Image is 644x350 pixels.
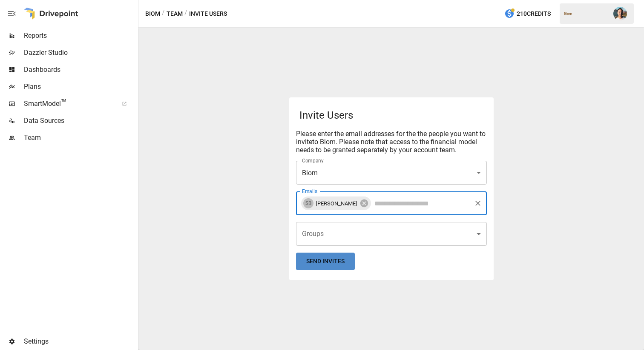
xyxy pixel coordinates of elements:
div: / [184,9,187,19]
label: Emails [302,188,317,195]
span: SmartModel [24,99,112,109]
button: Team [167,9,183,19]
div: SB[PERSON_NAME] [301,196,371,210]
div: SB [303,198,313,208]
span: Settings [24,336,136,347]
span: Data Sources [24,116,136,126]
span: Dazzler Studio [24,48,136,58]
div: Please enter the email addresses for the the people you want to invite to Biom . Please note that... [296,130,487,154]
span: ™ [61,97,67,108]
span: Reports [24,31,136,41]
div: / [162,9,165,19]
button: Clear [472,197,484,209]
button: Biom [145,9,160,19]
div: Biom [564,12,608,16]
span: 210 Credits [517,9,551,19]
span: Plans [24,82,136,92]
span: [PERSON_NAME] [311,199,362,208]
span: Dashboards [24,65,136,75]
label: Company [302,157,324,164]
span: Team [24,133,136,143]
button: 210Credits [501,6,554,22]
p: Invite Users [299,108,487,123]
button: Send Invites [296,253,355,270]
div: Biom [296,161,487,185]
